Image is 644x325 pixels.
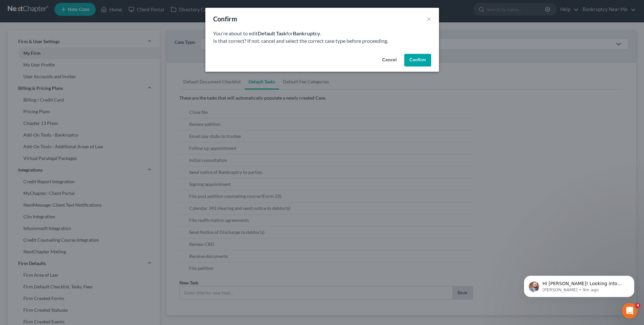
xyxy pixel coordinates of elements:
strong: Bankruptcy [293,30,320,36]
button: Confirm [404,54,431,67]
button: × [427,15,431,23]
div: You're about to edit for . [213,30,431,37]
iframe: Intercom notifications message [514,262,644,307]
iframe: Intercom live chat [622,303,638,319]
strong: Default Task [258,30,286,36]
button: Cancel [377,54,402,67]
span: 4 [635,303,640,308]
div: Is that correct? If not, cancel and select the correct case type before proceeding. [213,37,431,45]
div: Confirm [213,14,237,23]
